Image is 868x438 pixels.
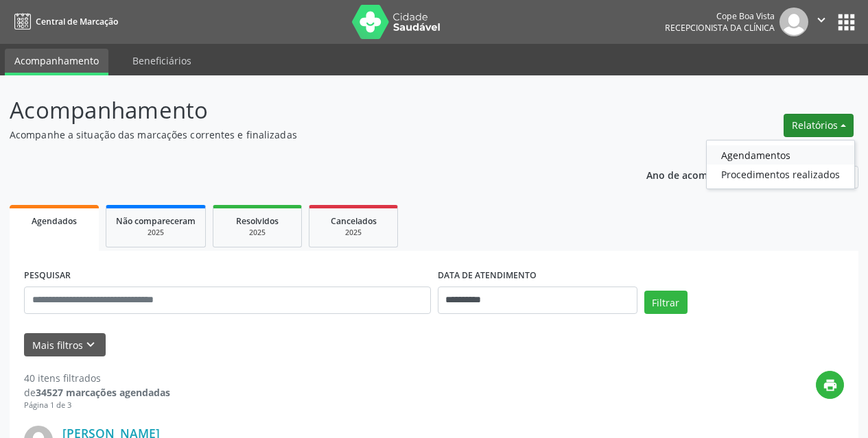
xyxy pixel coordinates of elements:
span: Cancelados [331,215,377,227]
img: img [779,8,808,36]
a: Central de Marcação [10,10,118,33]
button:  [808,8,834,36]
span: Não compareceram [116,215,196,227]
button: apps [834,10,858,34]
span: Recepcionista da clínica [665,22,775,34]
p: Ano de acompanhamento [646,166,768,183]
a: Agendamentos [707,145,854,165]
div: de [24,385,170,400]
strong: 34527 marcações agendadas [36,386,170,399]
button: Relatórios [784,114,854,137]
p: Acompanhe a situação das marcações correntes e finalizadas [10,127,604,142]
span: Agendados [32,215,77,227]
span: Resolvidos [236,215,279,227]
button: Filtrar [644,291,688,314]
div: 2025 [116,228,196,238]
div: Página 1 de 3 [24,400,170,411]
label: DATA DE ATENDIMENTO [438,265,537,287]
button: Mais filtroskeyboard_arrow_down [24,333,106,357]
i: print [823,378,838,393]
a: Beneficiários [123,49,201,73]
i:  [814,12,829,27]
a: Acompanhamento [5,49,108,75]
span: Central de Marcação [36,16,118,27]
div: 2025 [319,228,388,238]
p: Acompanhamento [10,93,604,127]
i: keyboard_arrow_down [83,337,98,352]
button: print [816,371,844,399]
a: Procedimentos realizados [707,165,854,184]
label: PESQUISAR [24,265,71,287]
div: 40 itens filtrados [24,371,170,385]
div: Cope Boa Vista [665,10,775,22]
ul: Relatórios [706,140,855,189]
div: 2025 [223,228,292,238]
